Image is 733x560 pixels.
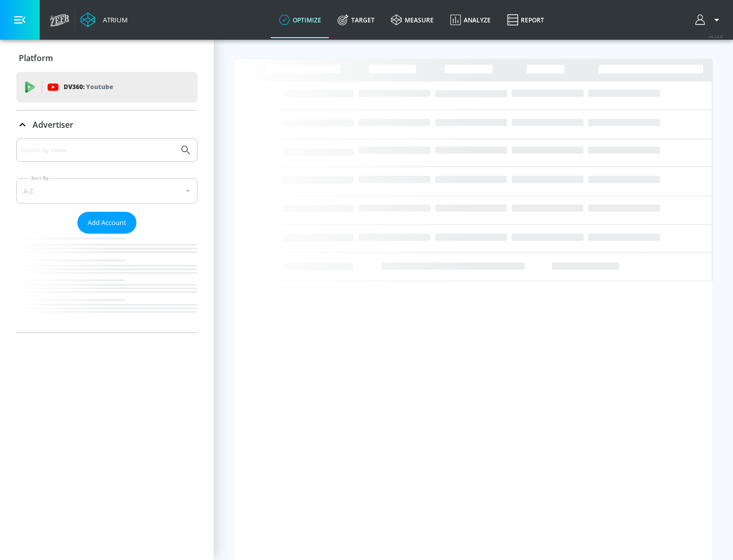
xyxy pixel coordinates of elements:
[88,217,126,229] span: Add Account
[99,15,128,24] div: Atrium
[19,52,53,64] p: Platform
[29,175,51,181] label: Sort By
[20,144,175,157] input: Search by name
[77,212,136,234] button: Add Account
[16,234,198,332] nav: list of Advertiser
[329,2,383,38] a: Target
[64,81,113,93] p: DV360:
[16,110,198,139] div: Advertiser
[80,12,128,27] a: Atrium
[709,34,723,39] span: v 4.24.0
[16,138,198,332] div: Advertiser
[499,2,552,38] a: Report
[383,2,442,38] a: measure
[16,178,198,204] div: A-Z
[16,44,198,72] div: Platform
[33,119,73,130] p: Advertiser
[86,81,113,92] p: Youtube
[271,2,329,38] a: optimize
[16,72,198,102] div: DV360: Youtube
[442,2,499,38] a: Analyze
